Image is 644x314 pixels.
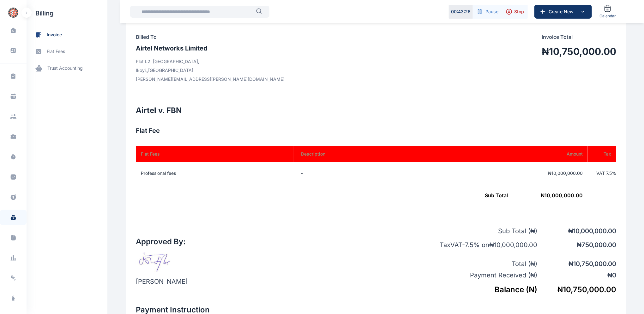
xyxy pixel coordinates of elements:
span: Pause [485,9,498,15]
h2: Airtel v. FBN [136,105,616,116]
p: [PERSON_NAME][EMAIL_ADDRESS][PERSON_NAME][DOMAIN_NAME] [136,76,285,82]
span: Stop [514,9,524,15]
p: ₦ 10,750,000.00 [537,259,616,268]
span: Sub Total [485,192,508,198]
span: Create New [546,9,579,15]
span: trust accounting [47,65,83,72]
p: 00 : 43 : 26 [451,9,471,15]
p: Ikoyi, , [GEOGRAPHIC_DATA] [136,67,285,74]
td: Professional fees [136,162,293,184]
th: Flat Fees [136,146,293,162]
span: Calendar [599,14,616,19]
span: flat fees [47,48,65,55]
td: - [293,162,431,184]
th: Amount [431,146,588,162]
span: invoice [47,32,62,38]
td: VAT 7.5 % [588,162,616,184]
img: signature [136,252,176,272]
p: ₦ 750,000.00 [537,240,616,249]
p: [PERSON_NAME] [136,277,188,286]
h5: ₦ 10,750,000.00 [537,285,616,295]
p: ₦ 0 [537,271,616,280]
h2: Approved By: [136,237,188,247]
a: flat fees [27,43,107,60]
th: Tax [588,146,616,162]
th: Description [293,146,431,162]
button: Stop [502,5,528,19]
p: Payment Received ( ₦ ) [427,271,537,280]
td: ₦ 10,000,000.00 [136,184,588,206]
td: ₦10,000,000.00 [431,162,588,184]
h4: Billed To [136,33,285,41]
p: Tax VAT - 7.5 % on ₦ 10,000,000.00 [427,240,537,249]
p: Total ( ₦ ) [427,259,537,268]
a: Calendar [597,2,618,21]
p: Invoice Total [542,33,616,41]
h3: Flat Fee [136,126,616,136]
h1: ₦10,750,000.00 [542,46,616,57]
p: Plot L2, [GEOGRAPHIC_DATA], [136,58,285,65]
button: Pause [473,5,502,19]
a: invoice [27,27,107,43]
a: trust accounting [27,60,107,77]
h5: Balance ( ₦ ) [427,285,537,295]
h3: Airtel Networks Limited [136,43,285,53]
p: Sub Total ( ₦ ) [427,227,537,235]
p: ₦ 10,000,000.00 [537,227,616,235]
button: Create New [534,5,592,19]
